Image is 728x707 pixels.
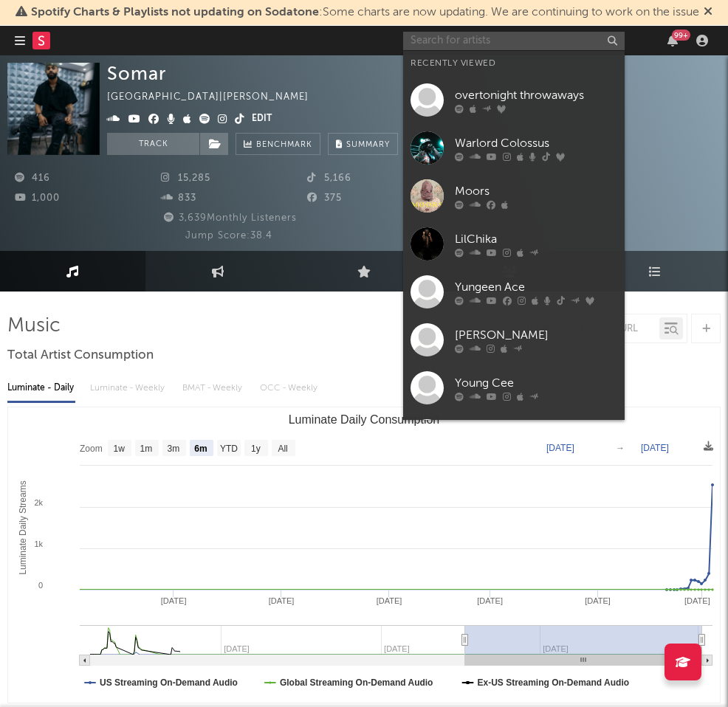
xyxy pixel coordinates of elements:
span: Total Artist Consumption [7,347,154,365]
text: 1w [114,444,126,454]
a: Benchmark [236,133,320,155]
text: YTD [220,444,238,454]
text: 6m [194,444,207,454]
text: → [616,443,625,453]
span: Spotify Charts & Playlists not updating on Sodatone [31,7,319,18]
span: Dismiss [704,7,712,18]
button: 99+ [667,35,678,46]
span: : Some charts are now updating. We are continuing to work on the issue [31,7,699,18]
text: Ex-US Streaming On-Demand Audio [478,677,630,688]
a: [PERSON_NAME] [403,316,625,364]
a: Young Cee [403,364,625,412]
text: [DATE] [161,596,187,605]
text: [DATE] [546,443,574,453]
div: overtonight throwaways [455,86,617,104]
a: Warlord Colossus [403,124,625,172]
text: [DATE] [585,596,611,605]
a: Yungeen Ace [403,268,625,316]
div: Moors [455,182,617,200]
text: 1k [34,539,43,548]
span: 3,639 Monthly Listeners [162,213,297,223]
span: 375 [307,193,342,203]
text: 1m [140,444,153,454]
div: Yungeen Ace [455,278,617,296]
span: 416 [15,173,50,183]
text: [DATE] [641,443,669,453]
a: [PERSON_NAME] [403,412,625,460]
div: Young Cee [455,374,617,392]
div: LilChika [455,230,617,248]
div: 99 + [672,30,690,41]
text: [DATE] [684,596,710,605]
span: Benchmark [256,137,312,154]
button: Edit [252,111,272,128]
div: Luminate - Daily [7,376,75,401]
a: overtonight throwaways [403,76,625,124]
text: Global Streaming On-Demand Audio [280,677,433,688]
text: All [278,444,287,454]
text: [DATE] [477,596,503,605]
button: Summary [328,133,398,155]
input: Search for artists [403,32,625,50]
span: 833 [161,193,196,203]
text: Luminate Daily Consumption [289,413,440,426]
span: Summary [346,141,390,149]
div: [GEOGRAPHIC_DATA] | [PERSON_NAME] [107,89,326,106]
text: Luminate Daily Streams [18,480,28,574]
div: Warlord Colossus [455,134,617,152]
text: US Streaming On-Demand Audio [100,677,238,688]
text: 2k [34,498,43,507]
a: LilChika [403,220,625,268]
button: Track [107,133,199,155]
div: Recently Viewed [411,55,617,72]
text: 0 [38,581,43,590]
svg: Luminate Daily Consumption [8,407,720,703]
span: 5,166 [307,173,351,183]
text: [DATE] [377,596,402,605]
span: Jump Score: 38.4 [185,231,272,241]
text: 1y [251,444,261,454]
text: [DATE] [269,596,295,605]
text: Zoom [80,444,103,454]
span: 15,285 [161,173,210,183]
div: [PERSON_NAME] [455,326,617,344]
text: 3m [168,444,180,454]
span: 1,000 [15,193,60,203]
div: Somar [107,63,166,84]
a: Moors [403,172,625,220]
